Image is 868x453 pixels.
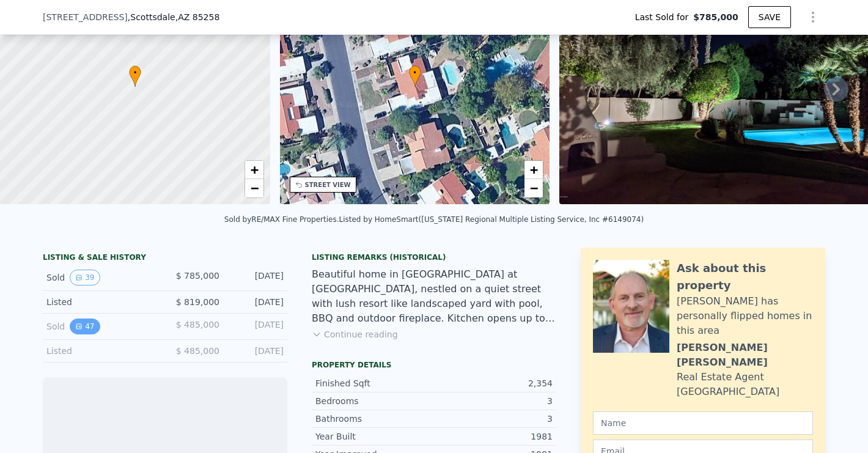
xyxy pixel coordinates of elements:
[530,162,538,177] span: +
[128,11,219,23] span: , Scottsdale
[175,12,220,22] span: , AZ 85258
[434,413,553,425] div: 3
[530,180,538,196] span: −
[176,297,219,307] span: $ 819,000
[224,215,339,224] div: Sold by RE/MAX Fine Properties .
[409,65,421,87] div: •
[315,413,434,425] div: Bathrooms
[801,5,825,29] button: Show Options
[593,411,813,435] input: Name
[250,180,258,196] span: −
[677,370,764,385] div: Real Estate Agent
[229,345,284,357] div: [DATE]
[250,162,258,177] span: +
[315,395,434,407] div: Bedrooms
[677,341,813,370] div: [PERSON_NAME] [PERSON_NAME]
[245,161,263,179] a: Zoom in
[176,346,219,356] span: $ 485,000
[524,161,543,179] a: Zoom in
[129,67,141,78] span: •
[46,345,155,357] div: Listed
[635,11,694,23] span: Last Sold for
[677,260,813,294] div: Ask about this property
[70,270,100,285] button: View historical data
[677,294,813,338] div: [PERSON_NAME] has personally flipped homes in this area
[312,252,556,262] div: Listing Remarks (Historical)
[70,319,100,334] button: View historical data
[693,11,738,23] span: $785,000
[409,67,421,78] span: •
[677,385,779,399] div: [GEOGRAPHIC_DATA]
[434,395,553,407] div: 3
[312,360,556,370] div: Property details
[315,430,434,443] div: Year Built
[748,6,791,28] button: SAVE
[176,320,219,330] span: $ 485,000
[176,271,219,281] span: $ 785,000
[245,179,263,197] a: Zoom out
[43,11,128,23] span: [STREET_ADDRESS]
[229,296,284,308] div: [DATE]
[312,328,398,341] button: Continue reading
[434,377,553,389] div: 2,354
[229,319,284,334] div: [DATE]
[129,65,141,87] div: •
[339,215,644,224] div: Listed by HomeSmart ([US_STATE] Regional Multiple Listing Service, Inc #6149074)
[43,252,287,265] div: LISTING & SALE HISTORY
[305,180,351,190] div: STREET VIEW
[46,319,155,334] div: Sold
[434,430,553,443] div: 1981
[315,377,434,389] div: Finished Sqft
[46,296,155,308] div: Listed
[524,179,543,197] a: Zoom out
[46,270,155,285] div: Sold
[229,270,284,285] div: [DATE]
[312,267,556,326] div: Beautiful home in [GEOGRAPHIC_DATA] at [GEOGRAPHIC_DATA], nestled on a quiet street with lush res...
